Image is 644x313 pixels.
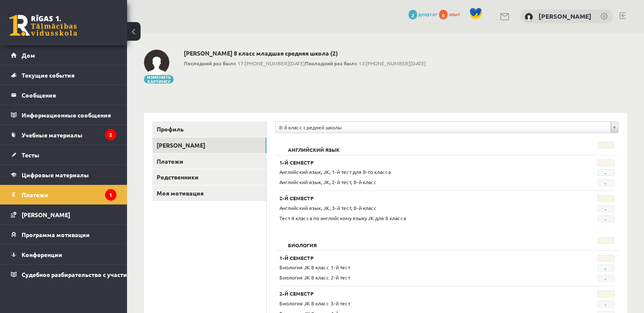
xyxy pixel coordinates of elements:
[22,151,39,159] font: Тесты
[539,12,591,20] a: [PERSON_NAME]
[184,60,233,67] font: Последний раз был
[22,271,185,278] font: Судебное разбирательство с участием [PERSON_NAME]
[22,211,70,218] font: [PERSON_NAME]
[9,15,77,36] a: Рижская 1-я средняя школа заочного обучения
[22,111,111,119] font: Информационные сообщения
[288,242,317,249] font: Биология
[22,51,35,59] font: Дом
[144,50,169,75] img: Руслан Игнатов
[109,131,112,138] font: 2
[279,264,350,271] font: Биология JK 8 класс 1-й тест
[279,179,377,185] font: Английский язык, JK, 2-й тест, 8-й класс
[605,216,607,223] font: -
[605,206,607,212] font: -
[11,205,116,224] a: [PERSON_NAME]
[288,146,340,153] font: английский язык
[279,300,350,307] font: Биология JK 8 класс 3-й тест
[525,13,533,21] img: Руслан Игнатов
[22,91,56,99] font: Сообщения
[442,12,445,19] font: 0
[279,195,314,201] font: 2-й семестр
[233,60,305,67] font: в 17:[PHONE_NUMBER][DATE]
[157,157,183,165] font: Платежи
[157,125,184,133] font: Профиль
[22,171,89,179] font: Цифровые материалы
[152,137,266,153] a: [PERSON_NAME]
[11,45,116,65] a: Дом
[152,121,266,137] a: Профиль
[11,125,116,145] a: Учебные материалы
[11,65,116,85] a: Текущие события
[605,301,607,308] font: -
[157,141,205,149] font: [PERSON_NAME]
[279,215,406,221] font: Тест 4 класса по английскому языку JK для 8 класса
[147,74,171,84] font: Изменить картинку
[605,275,607,282] font: -
[305,60,354,67] font: Последний раз был
[449,11,461,17] font: опыт
[279,159,314,166] font: 1-й семестр
[11,165,116,184] a: Цифровые материалы
[11,245,116,264] a: Конференции
[22,251,62,258] font: Конференции
[409,11,438,17] a: 2 депутат
[439,11,465,17] a: 0 опыт
[279,124,342,131] font: 8-й класс средней школы
[22,191,48,198] font: Платежи
[157,173,199,181] font: Родственники
[605,265,607,272] font: -
[22,131,83,139] font: Учебные материалы
[11,185,116,204] a: Платежи1
[276,122,618,133] a: 8-й класс средней школы
[418,11,438,17] font: депутат
[279,274,350,281] font: Биология JK 8 класс 2-й тест
[279,290,314,297] font: 2-й семестр
[11,145,116,165] a: Тесты
[152,169,266,185] a: Родственники
[11,105,116,125] a: Информационные сообщения2
[279,168,391,175] font: Английский язык, JK, 1-й тест для 8-го класса
[412,12,414,19] font: 2
[605,170,607,176] font: -
[22,71,75,79] font: Текущие события
[279,254,314,261] font: 1-й семестр
[184,49,338,57] font: [PERSON_NAME] 8 класс младшая средняя школа (2)
[11,225,116,244] a: Программа мотивации
[11,265,116,284] a: Судебное разбирательство с участием [PERSON_NAME]
[11,85,116,105] a: Сообщения
[152,185,266,201] a: Моя мотивация
[152,154,266,169] a: Платежи
[109,191,112,198] font: 1
[354,60,426,67] font: в 13:[PHONE_NUMBER][DATE]
[605,180,607,187] font: -
[279,204,377,211] font: Английский язык, JK, 3-й тест, 8-й класс
[157,189,204,197] font: Моя мотивация
[22,231,90,238] font: Программа мотивации
[144,75,174,84] button: Изменить картинку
